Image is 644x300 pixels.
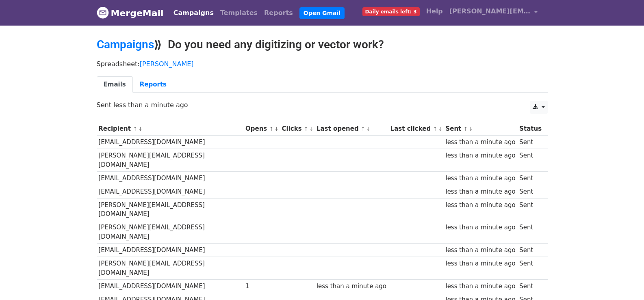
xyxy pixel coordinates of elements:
td: [EMAIL_ADDRESS][DOMAIN_NAME] [97,136,244,149]
td: [EMAIL_ADDRESS][DOMAIN_NAME] [97,279,244,293]
a: Emails [97,76,133,93]
a: ↑ [464,126,468,132]
a: ↑ [269,126,273,132]
div: less than a minute ago [445,259,515,268]
p: Sent less than a minute ago [97,101,548,109]
td: Sent [517,185,543,198]
span: [PERSON_NAME][EMAIL_ADDRESS][DOMAIN_NAME] [449,6,531,16]
a: Open Gmail [299,7,345,19]
a: Templates [217,5,261,21]
a: ↑ [304,126,308,132]
h2: ⟫ Do you need any digitizing or vector work? [97,38,548,52]
div: less than a minute ago [445,282,515,291]
td: [PERSON_NAME][EMAIL_ADDRESS][DOMAIN_NAME] [97,221,244,244]
td: [PERSON_NAME][EMAIL_ADDRESS][DOMAIN_NAME] [97,257,244,280]
td: Sent [517,199,543,221]
a: Campaigns [97,38,154,51]
td: [EMAIL_ADDRESS][DOMAIN_NAME] [97,244,244,257]
th: Status [517,122,543,136]
div: less than a minute ago [445,223,515,232]
td: Sent [517,257,543,280]
span: Daily emails left: 3 [362,7,420,16]
th: Opens [243,122,280,136]
td: Sent [517,221,543,244]
a: Daily emails left: 3 [359,3,423,19]
div: less than a minute ago [317,282,386,291]
a: MergeMail [97,4,164,22]
a: Help [423,3,446,19]
div: less than a minute ago [445,187,515,196]
div: less than a minute ago [445,246,515,255]
td: Sent [517,244,543,257]
div: less than a minute ago [445,201,515,210]
th: Recipient [97,122,244,136]
div: less than a minute ago [445,151,515,160]
a: Reports [261,5,296,21]
p: Spreadsheet: [97,60,548,68]
th: Last opened [314,122,388,136]
div: 1 [245,282,278,291]
a: ↑ [133,126,137,132]
div: less than a minute ago [445,174,515,183]
a: ↓ [468,126,473,132]
a: [PERSON_NAME][EMAIL_ADDRESS][DOMAIN_NAME] [446,3,541,22]
th: Last clicked [388,122,444,136]
td: Sent [517,279,543,293]
a: ↓ [438,126,442,132]
td: Sent [517,136,543,149]
a: ↑ [361,126,365,132]
a: ↓ [138,126,143,132]
td: [PERSON_NAME][EMAIL_ADDRESS][DOMAIN_NAME] [97,149,244,172]
th: Sent [444,122,518,136]
a: ↑ [433,126,437,132]
a: ↓ [366,126,371,132]
div: less than a minute ago [445,138,515,147]
th: Clicks [280,122,314,136]
td: [PERSON_NAME][EMAIL_ADDRESS][DOMAIN_NAME] [97,199,244,221]
a: [PERSON_NAME] [140,60,194,68]
a: Campaigns [170,5,217,21]
td: [EMAIL_ADDRESS][DOMAIN_NAME] [97,171,244,185]
a: ↓ [274,126,279,132]
img: MergeMail logo [97,6,109,19]
td: Sent [517,171,543,185]
td: Sent [517,149,543,172]
a: ↓ [309,126,314,132]
td: [EMAIL_ADDRESS][DOMAIN_NAME] [97,185,244,198]
a: Reports [133,76,173,93]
